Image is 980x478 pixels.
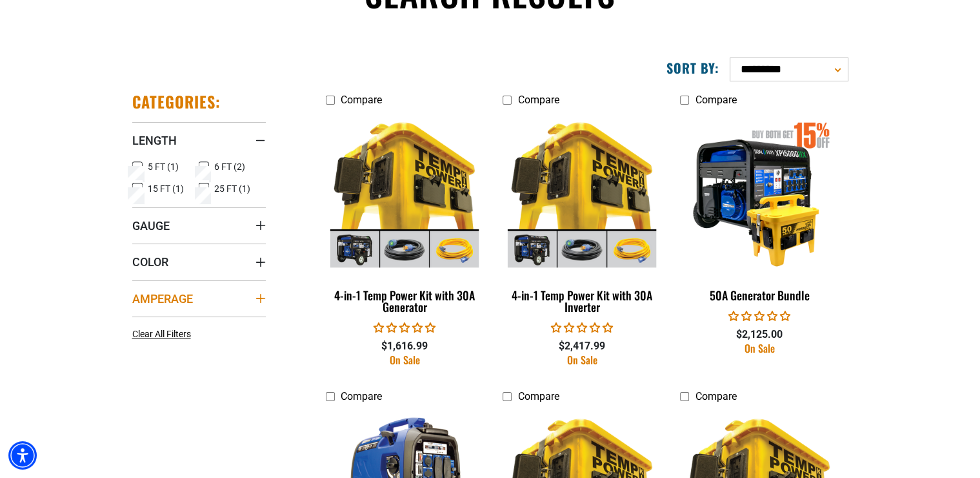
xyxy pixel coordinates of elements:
[326,355,484,365] div: On Sale
[214,184,250,193] span: 25 FT (1)
[132,280,266,317] summary: Amperage
[132,327,196,341] a: Clear All Filters
[326,289,484,313] div: 4-in-1 Temp Power Kit with 30A Generator
[503,112,661,320] a: 4-in-1 Temp Power Kit with 30A Inverter 4-in-1 Temp Power Kit with 30A Inverter
[132,92,221,112] h2: Categories:
[132,133,177,148] span: Length
[680,343,838,353] div: On Sale
[517,390,559,402] span: Compare
[132,291,193,306] span: Amperage
[695,94,736,106] span: Compare
[680,327,838,342] div: $2,125.00
[501,119,663,267] img: 4-in-1 Temp Power Kit with 30A Inverter
[148,162,179,171] span: 5 FT (1)
[323,119,486,267] img: 4-in-1 Temp Power Kit with 30A Generator
[728,310,790,322] span: 0.00 stars
[132,329,191,339] span: Clear All Filters
[517,94,559,106] span: Compare
[148,184,184,193] span: 15 FT (1)
[214,162,245,171] span: 6 FT (2)
[132,255,168,269] span: Color
[132,122,266,158] summary: Length
[503,355,661,365] div: On Sale
[132,218,170,233] span: Gauge
[326,338,484,354] div: $1,616.99
[341,390,382,402] span: Compare
[680,112,838,309] a: 50A Generator Bundle 50A Generator Bundle
[551,322,613,334] span: 0.00 stars
[132,207,266,244] summary: Gauge
[678,119,841,267] img: 50A Generator Bundle
[503,338,661,354] div: $2,417.99
[695,390,736,402] span: Compare
[8,441,37,470] div: Accessibility Menu
[326,112,484,320] a: 4-in-1 Temp Power Kit with 30A Generator 4-in-1 Temp Power Kit with 30A Generator
[341,94,382,106] span: Compare
[666,59,719,76] label: Sort by:
[132,244,266,280] summary: Color
[503,289,661,313] div: 4-in-1 Temp Power Kit with 30A Inverter
[680,289,838,301] div: 50A Generator Bundle
[374,322,435,334] span: 0.00 stars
